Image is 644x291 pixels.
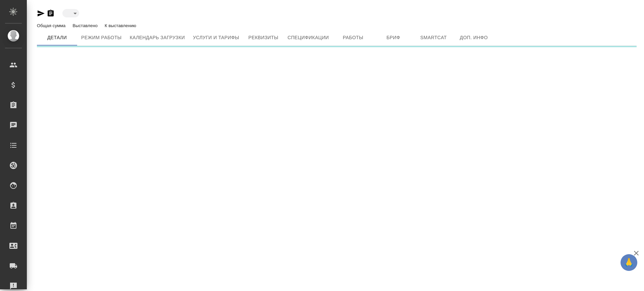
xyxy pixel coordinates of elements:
span: Работы [337,33,369,42]
span: Бриф [377,33,410,42]
button: Скопировать ссылку [47,9,55,17]
span: 🙏 [623,256,635,270]
p: К выставлению [105,23,138,28]
div: ​ [62,9,79,17]
button: Скопировать ссылку для ЯМессенджера [37,9,45,17]
p: Выставлено [72,23,99,28]
p: Общая сумма [37,23,67,28]
span: Календарь загрузки [130,33,185,42]
button: 🙏 [621,254,637,271]
span: Детали [41,33,73,42]
span: Спецификации [287,33,329,42]
span: Реквизиты [247,33,279,42]
span: Smartcat [418,33,450,42]
span: Режим работы [81,33,122,42]
span: Услуги и тарифы [193,33,239,42]
span: Доп. инфо [458,33,490,42]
